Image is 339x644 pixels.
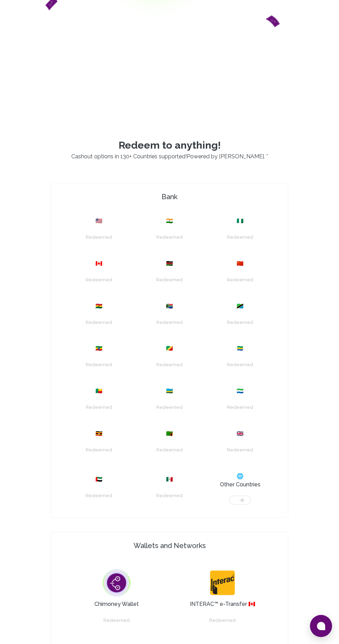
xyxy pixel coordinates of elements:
h3: Chimoney Wallet [94,600,139,608]
span: 🇳🇬 [237,217,244,225]
span: 🇿🇦 [166,302,173,310]
span: 🇷🇼 [166,387,173,395]
span: 🇪🇹 [95,344,102,353]
span: 🇧🇯 [95,387,102,395]
h3: INTERAC™ e-Transfer 🇨🇦 [190,600,255,608]
h3: Other Countries [220,480,260,489]
span: 🇬🇦 [237,344,244,353]
span: 🇨🇳 [237,259,244,268]
img: dollar globe [99,566,134,600]
span: 🇬🇧 [237,430,244,438]
h4: Wallets and Networks [54,541,285,550]
span: 🇦🇪 [95,475,102,484]
span: 🇹🇿 [237,302,244,310]
p: Redeem to anything! [42,139,297,151]
span: 🇬🇭 [95,302,102,310]
span: 🌐 [237,472,244,480]
a: Powered by [PERSON_NAME] [187,153,264,160]
span: 🇨🇬 [166,344,173,353]
span: 🇿🇲 [166,430,173,438]
p: Cashout options in 130+ Countries supported! . * [42,152,297,161]
span: 🇲🇽 [166,475,173,484]
span: 🇨🇦 [95,259,102,268]
span: 🇮🇳 [166,217,173,225]
button: Open chat window [310,615,332,637]
span: 🇺🇬 [95,430,102,438]
span: 🇸🇱 [237,387,244,395]
span: 🇰🇪 [166,259,173,268]
img: dollar globe [205,566,240,600]
h4: Bank [54,192,285,202]
span: 🇺🇸 [95,217,102,225]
